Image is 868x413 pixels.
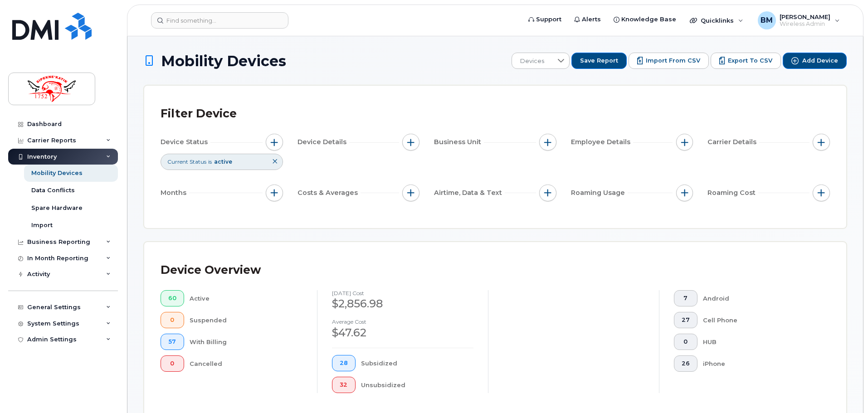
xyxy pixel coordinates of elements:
span: 27 [682,316,690,324]
div: With Billing [190,334,303,350]
span: 7 [682,295,690,302]
span: Current Status [167,158,206,165]
span: Costs & Averages [297,188,361,198]
div: iPhone [703,355,816,372]
span: 32 [340,381,348,389]
button: 57 [161,334,184,350]
button: 27 [674,312,697,328]
button: Export to CSV [711,53,781,69]
div: $47.62 [332,325,473,340]
button: 0 [674,334,697,350]
span: Import from CSV [646,57,700,65]
span: 0 [168,360,176,367]
span: 0 [168,316,176,324]
div: Device Overview [161,258,261,282]
span: Airtime, Data & Text [434,188,505,198]
span: is [208,158,212,165]
span: 0 [682,338,690,345]
span: Add Device [802,57,838,65]
button: 32 [332,377,356,393]
span: 28 [340,360,348,367]
span: Save Report [580,57,618,65]
button: 28 [332,355,356,371]
span: Roaming Usage [571,188,628,198]
span: Export to CSV [728,57,772,65]
button: Add Device [783,53,847,69]
span: Roaming Cost [707,188,758,198]
button: 26 [674,355,697,372]
span: Mobility Devices [161,53,286,69]
span: Device Details [297,137,349,147]
button: 0 [161,312,184,328]
span: Carrier Details [707,137,759,147]
div: $2,856.98 [332,296,473,311]
span: Devices [512,53,552,69]
span: 60 [168,295,176,302]
div: Filter Device [161,102,237,126]
span: Business Unit [434,137,484,147]
button: 0 [161,355,184,372]
span: 57 [168,338,176,345]
button: Import from CSV [629,53,709,69]
span: Device Status [161,137,210,147]
div: Unsubsidized [361,377,474,393]
h4: [DATE] cost [332,290,473,296]
span: active [214,158,232,165]
button: Save Report [571,53,627,69]
div: Cancelled [190,355,303,372]
div: Cell Phone [703,312,816,328]
div: Active [190,290,303,306]
h4: Average cost [332,319,473,325]
div: Suspended [190,312,303,328]
div: Subsidized [361,355,474,371]
span: Employee Details [571,137,633,147]
div: Android [703,290,816,306]
button: 7 [674,290,697,306]
div: HUB [703,334,816,350]
span: Months [161,188,189,198]
button: 60 [161,290,184,306]
span: 26 [682,360,690,367]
